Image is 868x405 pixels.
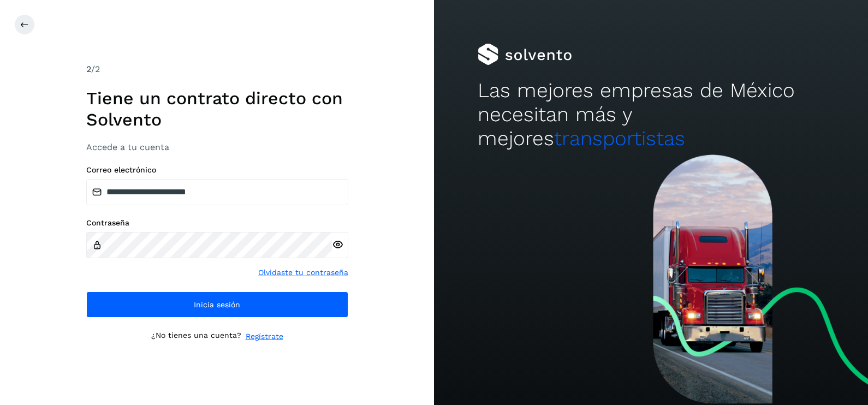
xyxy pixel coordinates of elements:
label: Correo electrónico [86,165,348,175]
span: Inicia sesión [194,301,240,308]
div: /2 [86,63,348,76]
p: ¿No tienes una cuenta? [151,331,241,342]
a: Olvidaste tu contraseña [258,267,348,278]
h2: Las mejores empresas de México necesitan más y mejores [478,79,825,151]
button: Inicia sesión [86,291,348,318]
h1: Tiene un contrato directo con Solvento [86,88,348,130]
label: Contraseña [86,218,348,228]
a: Regístrate [246,331,283,342]
h3: Accede a tu cuenta [86,142,348,152]
span: transportistas [554,127,685,150]
span: 2 [86,64,91,74]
